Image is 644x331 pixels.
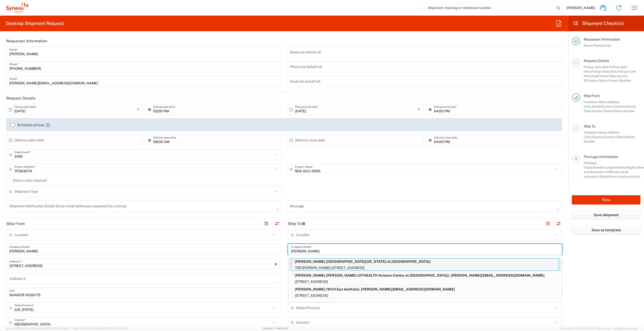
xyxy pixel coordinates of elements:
span: Country, [614,105,627,108]
span: Department, [591,74,609,78]
span: Should have valid content(s) [600,175,640,178]
span: Pickup open date, [584,65,609,69]
span: Type, [585,165,593,169]
span: [DATE] 10:52:44 [106,327,127,330]
i: × [137,105,140,113]
p: Christina Grun Hayes (UTHEALTH Science Center at Houston), christina.grunhayes@uth.tmc.edu [291,272,559,279]
span: Company Name, [584,100,607,104]
span: [DATE] 10:43:43 [48,327,69,330]
a: Support [263,327,276,330]
span: Copyright © [DATE]-[DATE] Agistix Inc., All Rights Reserved [560,326,638,331]
span: Pickup close date, [591,70,618,73]
p: [STREET_ADDRESS] [291,279,559,285]
button: Save shipment [572,210,640,220]
a: Feedback [275,327,288,330]
i: × [417,105,420,113]
span: Email [603,44,611,47]
span: Company Name, [584,130,607,134]
p: Christina Chrissy Desruisseau (University of Alabama at Birmingham) [291,258,559,265]
span: Ship To [584,124,595,128]
span: Length, [605,165,616,169]
label: Schedule pickup [11,123,44,127]
span: [PERSON_NAME] [567,6,595,10]
span: City, [586,135,592,139]
input: Shipment, tracking or reference number [424,3,555,13]
span: Number, [593,165,605,169]
span: Name, [584,44,593,47]
h2: Ship From [6,221,25,226]
span: Phone Number [613,109,635,113]
span: City, [586,105,592,108]
p: [STREET_ADDRESS] [291,292,559,299]
span: State/Province, [592,105,614,108]
p: Christina Sundar (WVU Eye Institute), christina.sundar1@wvumedicine.org [291,286,559,292]
span: Requester Information [584,37,620,41]
span: Project Name, [587,79,608,82]
span: Phone, [593,44,603,47]
span: Width, [616,165,625,169]
span: Height, [625,165,636,169]
span: Project Number [608,79,631,82]
span: Client: 2025.20.0-035ba07 [71,327,127,330]
label: Return label required [6,178,47,182]
h2: Desktop Shipment Request [6,20,64,26]
span: Server: 2025.20.0-970904bc0f3 [6,327,69,330]
span: Ship From [584,94,600,98]
span: Contact Name, [592,109,613,113]
h2: Ship To [288,221,305,226]
span: Contact Name, [604,135,626,139]
h2: Shipment Checklist [573,20,624,26]
span: Package Information [584,155,618,159]
span: Country, [592,135,604,139]
h2: Request Details [6,96,35,101]
span: Request Details [584,59,609,63]
button: Save as template [572,225,640,235]
span: Package 1: [584,161,597,169]
button: Rate [572,195,640,205]
p: 728 [PERSON_NAME] [STREET_ADDRESS] [291,265,559,271]
span: Task, [609,74,616,78]
h2: Requester Information [6,39,47,44]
